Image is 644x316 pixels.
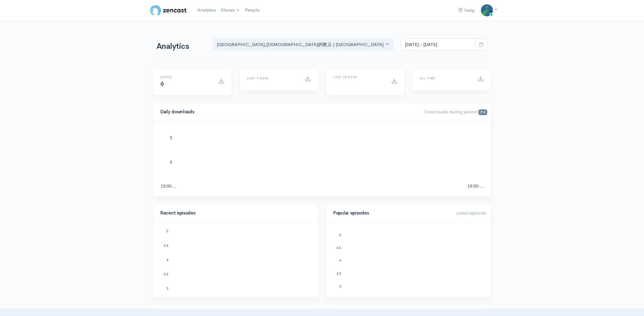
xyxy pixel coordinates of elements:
[160,109,417,115] h4: Daily downloads
[481,4,493,16] img: ...
[247,77,297,80] h6: Last 7 days
[339,233,341,237] text: 5
[166,258,168,262] text: 4
[213,38,394,51] button: 福音中国桥, 教会的教义 | 中国桥 | Chu...
[164,272,168,276] text: 3.5
[170,160,172,165] text: 4
[160,75,211,79] h6: [DATE]
[337,246,341,250] text: 4.5
[149,4,188,16] img: ZenCast Logo
[339,284,341,288] text: 3
[333,75,384,79] h6: Last 30 days
[424,109,487,115] span: Downloads during period:
[478,109,487,115] span: 214
[166,229,168,233] text: 5
[195,4,218,17] a: Analytics
[333,230,484,290] svg: A chart.
[156,42,206,51] h1: Analytics
[468,184,484,188] text: 19:00:…
[456,4,477,17] a: Help
[160,128,484,189] svg: A chart.
[218,4,243,17] a: Shows
[333,211,449,216] h4: Popular episodes
[164,244,168,247] text: 4.5
[160,230,311,290] svg: A chart.
[337,271,341,275] text: 3.5
[339,259,341,262] text: 4
[161,184,177,188] text: 19:00:…
[170,135,172,140] text: 5
[456,210,487,216] span: Latest episode:
[217,41,384,48] div: [GEOGRAPHIC_DATA] , [DEMOGRAPHIC_DATA]的教义 | [GEOGRAPHIC_DATA] | Chu...
[401,38,475,51] input: analytics date range selector
[420,77,470,80] h6: All time
[160,211,307,216] h4: Recent episodes
[166,287,168,290] text: 3
[243,4,262,17] a: People
[160,80,164,88] span: 6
